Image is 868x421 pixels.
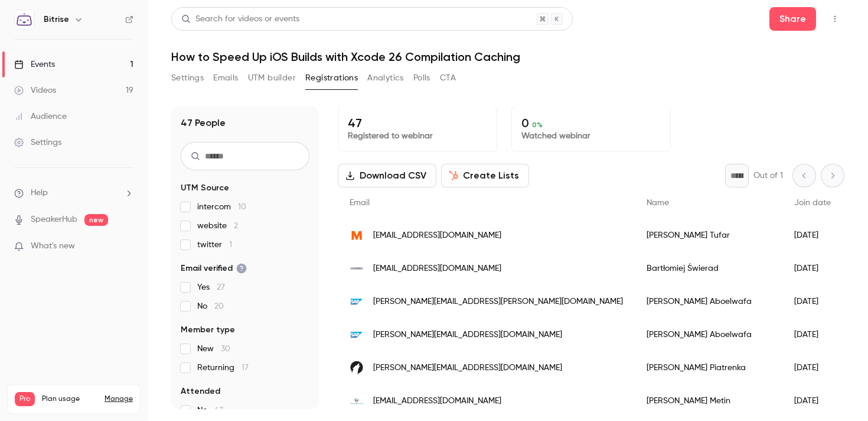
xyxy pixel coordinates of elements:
span: Plan usage [42,394,97,404]
span: UTM Source [181,182,229,194]
span: 20 [214,302,224,310]
div: [DATE] [782,252,843,285]
span: intercom [197,201,246,213]
span: [EMAIL_ADDRESS][DOMAIN_NAME] [373,263,501,275]
div: Search for videos or events [181,13,299,25]
img: daftmobile.com [350,361,364,375]
img: migrosonline.ch [350,228,364,242]
button: Settings [171,69,204,88]
span: New [197,343,230,355]
span: 1 [229,241,232,249]
span: 2 [234,222,238,230]
span: [PERSON_NAME][EMAIL_ADDRESS][PERSON_NAME][DOMAIN_NAME] [373,296,623,308]
h1: 47 People [181,116,226,130]
span: 17 [242,364,249,372]
div: Videos [14,85,56,96]
button: Download CSV [338,164,436,187]
span: 30 [221,345,230,353]
span: Returning [197,362,249,374]
img: teknasyon.com [350,394,364,408]
p: Watched webinar [521,130,661,142]
div: [DATE] [782,384,843,417]
span: No [197,300,224,312]
span: [PERSON_NAME][EMAIL_ADDRESS][DOMAIN_NAME] [373,362,562,374]
div: Events [14,59,55,70]
span: [EMAIL_ADDRESS][DOMAIN_NAME] [373,395,501,407]
span: [EMAIL_ADDRESS][DOMAIN_NAME] [373,229,501,242]
p: Out of 1 [753,170,783,182]
span: Help [31,187,48,199]
div: [PERSON_NAME] Metin [635,384,782,417]
div: [DATE] [782,351,843,384]
span: Yes [197,281,225,293]
div: Settings [14,137,61,148]
div: [PERSON_NAME] Piatrenka [635,351,782,384]
span: 10 [238,203,246,211]
div: [DATE] [782,219,843,252]
button: Create Lists [441,164,529,187]
button: Polls [413,69,430,88]
button: UTM builder [248,69,296,88]
img: vodeno.com [350,261,364,276]
button: Share [769,7,816,31]
a: SpeakerHub [31,213,77,226]
div: [DATE] [782,318,843,351]
span: Member type [181,324,235,336]
span: 27 [217,283,225,292]
span: Email [350,199,370,207]
div: Audience [14,111,67,122]
img: Bitrise [15,10,34,29]
span: 47 [214,406,223,414]
li: help-dropdown-opener [14,187,133,199]
span: [PERSON_NAME][EMAIL_ADDRESS][DOMAIN_NAME] [373,329,562,341]
span: Attended [181,386,220,397]
span: Email verified [181,263,247,274]
span: Name [647,199,669,207]
img: sap.com [350,328,364,342]
a: Manage [105,394,133,404]
span: 0 % [532,121,543,129]
h1: How to Speed Up iOS Builds with Xcode 26 Compilation Caching [171,50,844,64]
button: Registrations [305,69,358,88]
button: CTA [440,69,456,88]
span: new [84,214,108,226]
span: Pro [15,392,35,406]
span: website [197,220,238,232]
p: 47 [348,116,487,130]
span: Join date [794,199,831,207]
h6: Bitrise [44,14,69,25]
span: twitter [197,239,232,251]
span: What's new [31,240,75,252]
p: Registered to webinar [348,130,487,142]
button: Emails [213,69,238,88]
button: Analytics [367,69,404,88]
div: [PERSON_NAME] Tufar [635,219,782,252]
span: No [197,404,223,416]
iframe: Noticeable Trigger [119,241,133,252]
div: [PERSON_NAME] Aboelwafa [635,285,782,318]
img: sap.com [350,294,364,309]
div: [DATE] [782,285,843,318]
div: Bartłomiej Świerad [635,252,782,285]
div: [PERSON_NAME] Aboelwafa [635,318,782,351]
p: 0 [521,116,661,130]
